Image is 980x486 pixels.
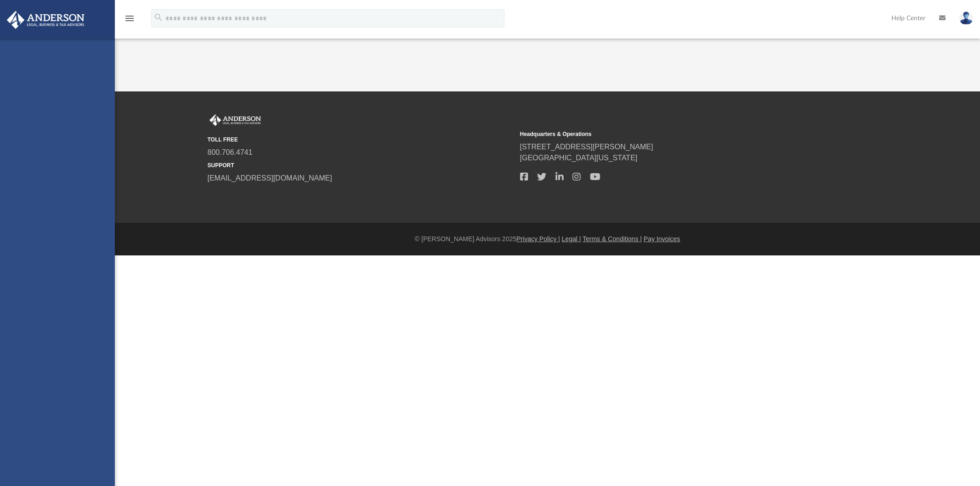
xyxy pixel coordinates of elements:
a: Legal | [562,235,581,243]
img: Anderson Advisors Platinum Portal [208,114,263,126]
a: [EMAIL_ADDRESS][DOMAIN_NAME] [208,174,332,182]
a: Pay Invoices [644,235,680,243]
small: SUPPORT [208,161,514,170]
div: © [PERSON_NAME] Advisors 2025 [115,234,980,244]
img: User Pic [959,11,973,25]
small: TOLL FREE [208,136,514,144]
small: Headquarters & Operations [520,130,826,138]
a: 800.706.4741 [208,148,253,156]
a: menu [124,17,135,24]
i: search [153,12,164,23]
a: Privacy Policy | [516,235,560,243]
a: Terms & Conditions | [583,235,642,243]
img: Anderson Advisors Platinum Portal [4,11,87,29]
a: [GEOGRAPHIC_DATA][US_STATE] [520,154,638,162]
i: menu [124,13,135,24]
a: [STREET_ADDRESS][PERSON_NAME] [520,143,653,151]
